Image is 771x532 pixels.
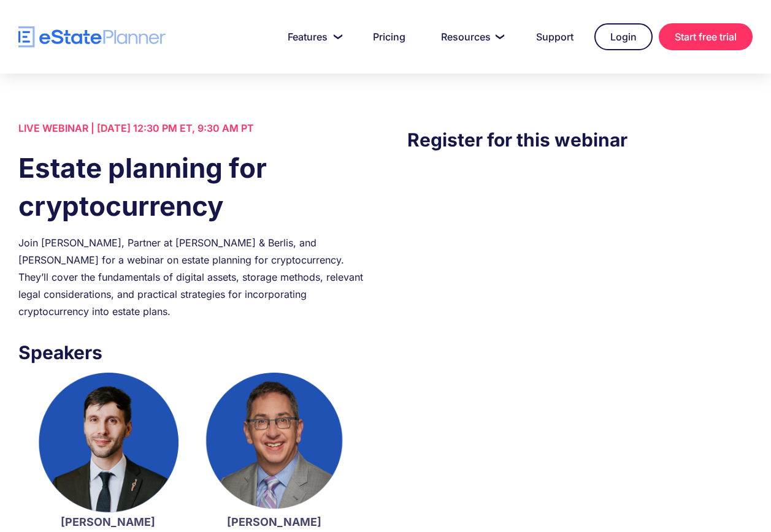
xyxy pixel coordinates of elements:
a: Pricing [358,25,420,49]
div: Join [PERSON_NAME], Partner at [PERSON_NAME] & Berlis, and [PERSON_NAME] for a webinar on estate ... [18,234,364,320]
a: Features [273,25,352,49]
strong: [PERSON_NAME] [61,515,155,528]
h3: Register for this webinar [407,126,753,154]
iframe: Form 0 [407,178,753,387]
a: Start free trial [659,23,753,50]
a: Login [594,23,653,50]
h1: Estate planning for cryptocurrency [18,149,364,225]
a: Resources [426,25,515,49]
h3: Speakers [18,338,364,367]
strong: [PERSON_NAME] [227,515,321,528]
div: LIVE WEBINAR | [DATE] 12:30 PM ET, 9:30 AM PT [18,120,364,137]
a: home [18,26,166,48]
a: Support [521,25,588,49]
